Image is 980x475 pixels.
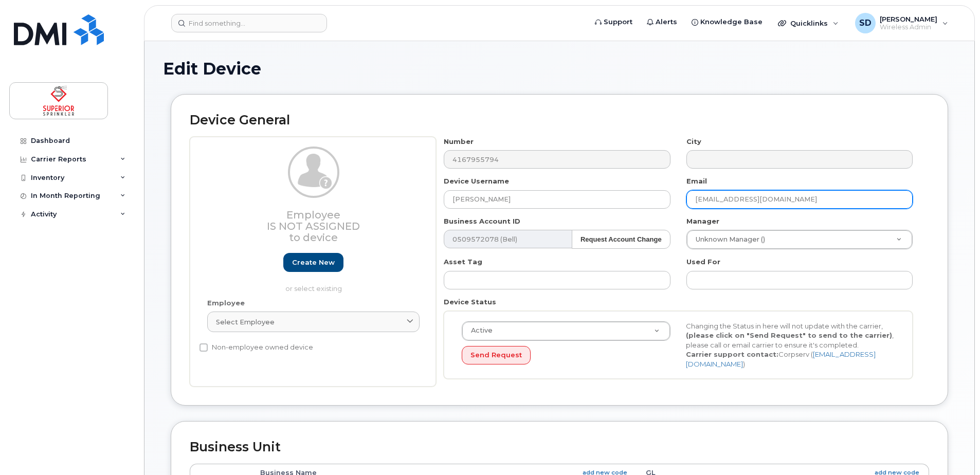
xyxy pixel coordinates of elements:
button: Request Account Change [572,230,670,249]
span: to device [289,231,338,244]
label: City [686,137,701,147]
a: Unknown Manager () [687,230,912,249]
p: or select existing [207,284,420,294]
label: Manager [686,216,719,226]
label: Number [444,137,474,147]
strong: Request Account Change [580,235,662,243]
h2: Device General [190,113,929,127]
h1: Edit Device [163,60,956,78]
span: Select employee [216,317,275,327]
a: [EMAIL_ADDRESS][DOMAIN_NAME] [686,350,876,368]
label: Non-employee owned device [199,341,313,354]
span: Active [465,326,493,335]
label: Device Username [444,176,509,186]
h3: Employee [207,209,420,243]
h2: Business Unit [190,440,929,454]
a: Active [462,322,670,340]
div: Changing the Status in here will not update with the carrier, , please call or email carrier to e... [678,321,902,369]
a: Create new [283,253,343,272]
label: Employee [207,298,245,308]
label: Business Account ID [444,216,520,226]
span: Is not assigned [267,220,360,232]
label: Email [686,176,707,186]
label: Device Status [444,297,496,307]
button: Send Request [462,346,531,365]
strong: Carrier support contact: [686,350,778,358]
a: Select employee [207,312,420,332]
label: Asset Tag [444,257,482,267]
input: Non-employee owned device [199,343,208,352]
label: Used For [686,257,720,267]
strong: (please click on "Send Request" to send to the carrier) [686,331,892,339]
span: Unknown Manager () [689,235,765,244]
